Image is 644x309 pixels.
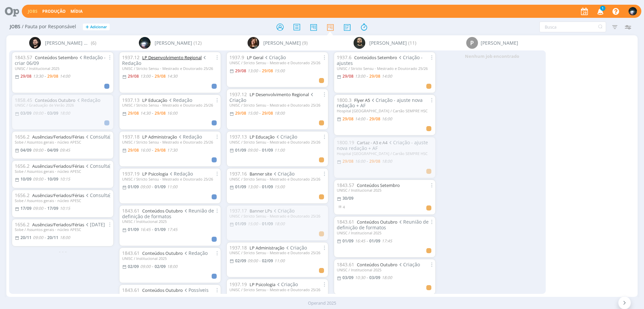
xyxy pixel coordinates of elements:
[47,235,58,240] : 20/11
[167,147,177,153] : 17:30
[45,236,46,240] : -
[229,140,325,144] div: UNISC / Stricto Sensu - Mestrado e Doutorado 25/26
[140,184,151,190] : 09:00
[354,54,397,61] a: Conteúdos Setembro
[367,74,368,78] : -
[140,147,151,153] : 16:00
[235,184,246,190] : 01/09
[20,205,32,211] : 17/09
[367,276,368,280] : -
[15,221,30,228] span: 1656.2
[155,264,166,269] : 02/09
[33,205,43,211] : 09:00
[342,275,354,280] : 03/09
[177,133,202,140] span: Redação
[15,103,111,107] div: UNISC / Graduação de Verão 2026
[122,207,214,220] span: Reunião de definição de formatos
[122,207,140,214] span: 1843.61
[263,39,301,46] span: [PERSON_NAME]
[15,163,30,169] span: 1656.2
[33,147,43,153] : 09:00
[47,73,58,79] : 29/08
[142,208,183,214] a: Conteúdos Outubro
[84,163,110,169] span: Consulta
[262,258,273,264] : 02/09
[342,116,354,122] : 29/08
[600,6,605,11] span: 1
[466,37,478,49] div: P
[84,192,110,198] span: Consulta
[83,24,110,31] button: +Adicionar
[274,258,285,264] : 11:00
[259,148,261,152] : -
[15,133,30,140] span: 1656.2
[15,66,111,71] div: UNISC / Institucional 2025
[140,227,151,232] : 16:45
[262,110,273,116] : 29/08
[235,258,246,264] : 02/09
[274,221,285,227] : 18:00
[357,219,397,225] a: Conteúdos Outubro
[45,111,46,115] : -
[167,264,177,269] : 18:00
[47,205,58,211] : 17/09
[274,147,285,153] : 11:00
[15,227,111,232] div: Sobe / Assuntos gerais - núcleo APESC
[70,8,83,14] a: Mídia
[22,24,76,30] span: / Pauta por Responsável
[355,158,365,164] : 16:00
[140,264,151,269] : 09:00
[397,261,420,268] span: Criação
[155,147,166,153] : 29/08
[337,268,433,272] div: UNISC / Institucional 2025
[272,170,294,177] span: Criação
[139,37,151,49] img: G
[167,73,177,79] : 14:30
[142,134,177,140] a: LP Administração
[247,54,263,61] a: LP Geral
[33,176,43,182] : 09:00
[408,39,416,46] span: (11)
[337,109,433,113] div: Hospital [GEOGRAPHIC_DATA] / Cartão SEMPRE HSC
[248,221,258,227] : 15:00
[248,258,258,264] : 09:00
[122,133,140,140] span: 1937.18
[28,8,38,14] a: Jobs
[235,147,246,153] : 01/09
[337,54,352,61] span: 1937.6
[167,227,177,232] : 17:45
[355,73,365,79] : 13:00
[9,248,116,255] div: - - -
[259,185,261,189] : -
[235,221,246,227] : 01/09
[35,54,78,61] a: Conteúdos Setembro
[20,110,32,116] : 03/09
[128,227,139,232] : 01/09
[337,261,354,268] span: 1843.61
[122,54,207,66] span: Redação
[60,73,70,79] : 14:00
[248,147,258,153] : 09:00
[355,116,365,122] : 14:00
[337,97,423,109] span: Criação - ajuste nova redação + AF
[357,262,397,268] a: Conteúdos Outubro
[369,39,407,46] span: [PERSON_NAME]
[337,219,429,231] span: Reunião de definição de formatos
[122,287,140,293] span: 1843.61
[272,207,294,214] span: Criação
[15,140,111,144] div: Sobe / Assuntos gerais - núcleo APESC
[142,250,183,256] a: Conteúdos Outubro
[128,110,139,116] : 29/08
[84,133,110,140] span: Consulta
[354,37,365,49] img: P
[342,195,354,201] span: 30/09
[42,8,66,14] a: Produção
[90,25,107,29] span: Adicionar
[33,73,43,79] : 13:30
[152,185,153,189] : -
[155,184,166,190] : 01/09
[142,287,183,293] a: Conteúdos Outubro
[15,54,32,61] span: 1843.57
[128,147,139,153] : 29/08
[262,147,273,153] : 01/09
